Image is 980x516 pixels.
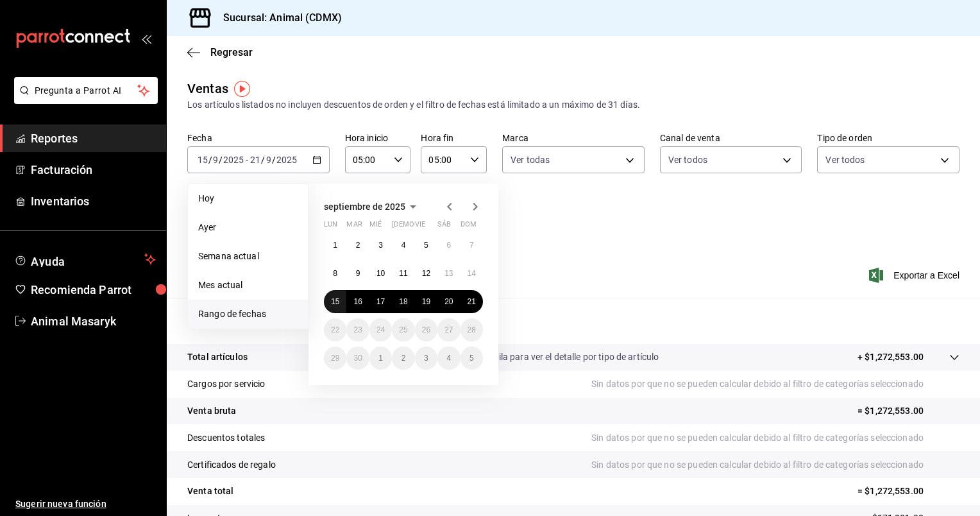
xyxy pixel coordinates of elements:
p: Sin datos por que no se pueden calcular debido al filtro de categorías seleccionado [591,458,959,472]
abbr: 17 de septiembre de 2025 [376,297,385,306]
abbr: 25 de septiembre de 2025 [399,325,407,334]
abbr: 30 de septiembre de 2025 [353,354,362,363]
abbr: 15 de septiembre de 2025 [331,297,339,306]
button: 30 de septiembre de 2025 [346,347,369,370]
abbr: miércoles [369,220,382,234]
abbr: 3 de octubre de 2025 [424,354,428,363]
span: Ayer [198,221,298,234]
button: 19 de septiembre de 2025 [415,290,437,313]
abbr: 1 de septiembre de 2025 [333,241,337,250]
abbr: 2 de octubre de 2025 [401,354,406,363]
abbr: 18 de septiembre de 2025 [399,297,407,306]
button: 29 de septiembre de 2025 [324,347,346,370]
span: Ver todos [668,153,707,166]
button: 5 de septiembre de 2025 [415,234,437,257]
abbr: 5 de octubre de 2025 [469,354,474,363]
abbr: 23 de septiembre de 2025 [353,325,362,334]
span: Ver todas [511,153,550,166]
span: Semana actual [198,250,298,263]
button: 27 de septiembre de 2025 [437,318,460,341]
span: / [261,155,265,165]
button: 18 de septiembre de 2025 [392,290,414,313]
abbr: 8 de septiembre de 2025 [333,269,337,278]
p: Venta bruta [187,404,236,418]
button: 13 de septiembre de 2025 [437,262,460,285]
input: ---- [276,155,298,165]
abbr: 9 de septiembre de 2025 [356,269,360,278]
button: 16 de septiembre de 2025 [346,290,369,313]
p: Resumen [187,313,959,329]
span: Recomienda Parrot [31,281,156,298]
button: 26 de septiembre de 2025 [415,318,437,341]
label: Fecha [187,133,330,142]
abbr: 10 de septiembre de 2025 [376,269,385,278]
input: -- [197,155,208,165]
span: Facturación [31,161,156,178]
abbr: lunes [324,220,337,234]
abbr: 21 de septiembre de 2025 [468,297,476,306]
span: Reportes [31,130,156,147]
button: 10 de septiembre de 2025 [369,262,392,285]
abbr: 5 de septiembre de 2025 [424,241,428,250]
button: 4 de septiembre de 2025 [392,234,414,257]
input: -- [212,155,219,165]
abbr: viernes [415,220,425,234]
abbr: 26 de septiembre de 2025 [422,325,430,334]
abbr: 19 de septiembre de 2025 [422,297,430,306]
abbr: 27 de septiembre de 2025 [444,325,453,334]
p: Venta total [187,485,233,498]
p: Descuentos totales [187,431,265,445]
span: Ayuda [31,252,139,267]
abbr: 13 de septiembre de 2025 [444,269,453,278]
abbr: 20 de septiembre de 2025 [444,297,453,306]
input: ---- [223,155,244,165]
button: 28 de septiembre de 2025 [460,318,483,341]
span: Hoy [198,192,298,205]
input: -- [266,155,272,165]
span: Animal Masaryk [31,313,156,330]
button: 15 de septiembre de 2025 [324,290,346,313]
button: Regresar [187,46,253,58]
label: Marca [502,133,645,142]
abbr: 12 de septiembre de 2025 [422,269,430,278]
span: Regresar [210,46,253,58]
button: Exportar a Excel [872,268,959,283]
abbr: 2 de septiembre de 2025 [356,241,360,250]
button: 2 de septiembre de 2025 [346,234,369,257]
button: 3 de octubre de 2025 [415,347,437,370]
p: = $1,272,553.00 [857,485,959,498]
abbr: 7 de septiembre de 2025 [469,241,474,250]
span: septiembre de 2025 [324,202,405,212]
abbr: martes [346,220,362,234]
button: 21 de septiembre de 2025 [460,290,483,313]
abbr: 1 de octubre de 2025 [378,354,383,363]
span: Rango de fechas [198,307,298,321]
button: 9 de septiembre de 2025 [346,262,369,285]
label: Hora inicio [345,133,411,142]
abbr: domingo [460,220,477,234]
p: Total artículos [187,350,248,364]
abbr: sábado [437,220,451,234]
div: Los artículos listados no incluyen descuentos de orden y el filtro de fechas está limitado a un m... [187,98,959,112]
button: 11 de septiembre de 2025 [392,262,414,285]
abbr: 4 de septiembre de 2025 [401,241,406,250]
span: / [272,155,276,165]
p: Certificados de regalo [187,458,276,472]
button: 3 de septiembre de 2025 [369,234,392,257]
span: Ver todos [825,153,865,166]
p: + $1,272,553.00 [857,350,924,364]
abbr: 24 de septiembre de 2025 [376,325,385,334]
button: Pregunta a Parrot AI [14,77,158,104]
button: 5 de octubre de 2025 [460,347,483,370]
span: / [219,155,223,165]
button: 17 de septiembre de 2025 [369,290,392,313]
span: / [208,155,212,165]
abbr: 3 de septiembre de 2025 [378,241,383,250]
button: septiembre de 2025 [324,199,421,214]
button: 4 de octubre de 2025 [437,347,460,370]
span: Sugerir nueva función [15,497,156,511]
button: Tooltip marker [234,81,250,97]
span: Inventarios [31,193,156,210]
p: Sin datos por que no se pueden calcular debido al filtro de categorías seleccionado [591,431,959,445]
